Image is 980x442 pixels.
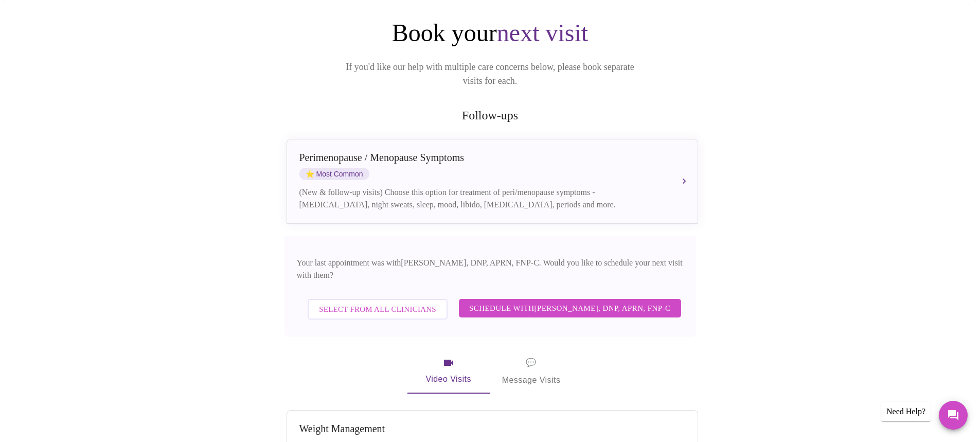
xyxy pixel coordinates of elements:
[459,299,681,317] button: Schedule with[PERSON_NAME], DNP, APRN, FNP-C
[497,19,588,46] span: next visit
[297,257,684,281] p: Your last appointment was with [PERSON_NAME], DNP, APRN, FNP-C . Would you like to schedule your ...
[284,109,696,122] h2: Follow-ups
[502,356,561,387] span: Message Visits
[881,402,931,421] div: Need Help?
[939,401,968,430] button: Messages
[308,299,448,320] button: Select from All Clinicians
[306,170,314,178] span: star
[284,18,696,48] h1: Book your
[420,357,477,386] span: Video Visits
[299,423,665,435] div: Weight Management
[287,139,698,224] button: Perimenopause / Menopause SymptomsstarMost Common(New & follow-up visits) Choose this option for ...
[299,168,369,180] span: Most Common
[332,60,649,88] p: If you'd like our help with multiple care concerns below, please book separate visits for each.
[299,152,665,164] div: Perimenopause / Menopause Symptoms
[526,356,536,370] span: message
[469,302,671,315] span: Schedule with [PERSON_NAME], DNP, APRN, FNP-C
[319,303,436,316] span: Select from All Clinicians
[299,186,665,211] div: (New & follow-up visits) Choose this option for treatment of peri/menopause symptoms - [MEDICAL_D...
